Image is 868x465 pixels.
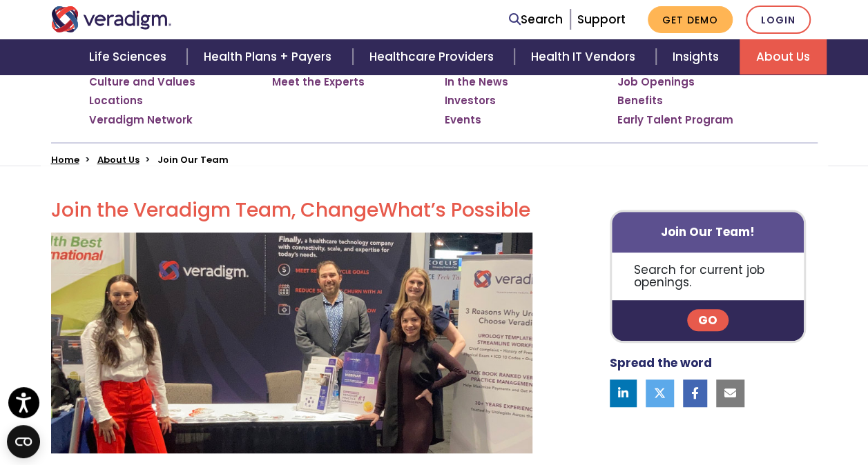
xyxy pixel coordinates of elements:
a: Home [51,153,79,166]
span: What’s Possible [378,197,530,224]
strong: Join Our Team! [661,224,755,240]
a: Support [577,11,626,28]
a: About Us [97,153,139,166]
a: Job Openings [617,75,695,89]
a: Investors [445,94,496,108]
a: Health Plans + Payers [187,39,352,75]
button: Open CMP widget [7,425,40,458]
a: Events [445,113,481,127]
p: Search for current job openings. [612,253,804,300]
a: Meet the Experts [272,75,365,89]
a: Benefits [617,94,663,108]
a: Get Demo [648,6,733,33]
a: Veradigm Network [89,113,193,127]
a: Search [509,10,563,29]
img: Veradigm logo [51,6,172,32]
a: Culture and Values [89,75,195,89]
a: In the News [445,75,508,89]
a: Go [687,309,729,331]
a: Locations [89,94,143,108]
a: Healthcare Providers [353,39,514,75]
a: Insights [656,39,740,75]
strong: Spread the word [610,355,712,371]
a: Life Sciences [73,39,187,75]
a: Login [746,6,811,34]
a: Early Talent Program [617,113,733,127]
a: About Us [740,39,827,75]
h2: Join the Veradigm Team, Change [51,199,532,222]
a: Health IT Vendors [514,39,656,75]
